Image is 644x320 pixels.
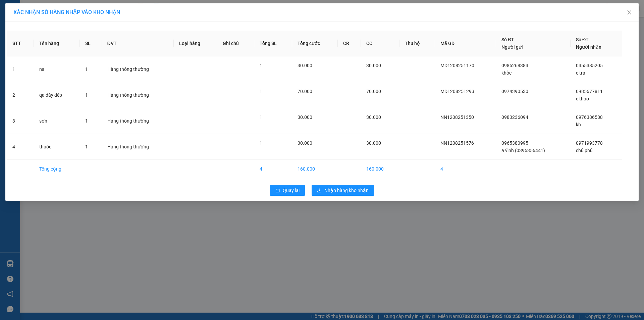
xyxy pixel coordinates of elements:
td: qa dày dép [34,82,80,108]
span: e thao [576,96,589,101]
span: 30.000 [366,140,381,146]
td: 160.000 [292,160,338,178]
span: 30.000 [298,140,312,146]
span: 1 [85,92,88,98]
td: thuốc [34,134,80,160]
span: Nhập hàng kho nhận [324,187,369,194]
th: Tổng cước [292,31,338,56]
td: Hàng thông thường [102,56,174,82]
span: 0985268383 [501,63,528,68]
span: khỏe [501,70,512,76]
span: 70.000 [298,89,312,94]
span: 0985677811 [576,89,603,94]
button: downloadNhập hàng kho nhận [312,185,374,196]
span: download [317,188,322,193]
span: kh [576,122,581,127]
th: Ghi chú [217,31,254,56]
th: ĐVT [102,31,174,56]
span: 1 [85,118,88,124]
span: 30.000 [298,115,312,120]
th: CR [338,31,361,56]
td: Hàng thông thường [102,82,174,108]
span: 0355385205 [576,63,603,68]
span: 30.000 [366,115,381,120]
span: close [627,10,632,15]
td: 160.000 [361,160,399,178]
span: 0983236094 [501,115,528,120]
span: 1 [85,144,88,149]
th: CC [361,31,399,56]
th: STT [7,31,34,56]
span: XÁC NHẬN SỐ HÀNG NHẬP VÀO KHO NHẬN [13,9,120,15]
span: Số ĐT [576,37,589,42]
span: 0965380995 [501,140,528,146]
span: c tra [576,70,585,76]
span: rollback [275,188,280,193]
td: 4 [254,160,292,178]
span: Quay lại [283,187,300,194]
td: Tổng cộng [34,160,80,178]
th: Tổng SL [254,31,292,56]
span: 0976386588 [576,115,603,120]
span: 1 [260,140,262,146]
td: 4 [435,160,496,178]
td: Hàng thông thường [102,134,174,160]
span: 0974390530 [501,89,528,94]
button: rollbackQuay lại [270,185,305,196]
span: chú phú [576,148,593,153]
th: Loại hàng [174,31,217,56]
td: sơn [34,108,80,134]
span: MD1208251170 [440,63,474,68]
th: Tên hàng [34,31,80,56]
span: Số ĐT [501,37,514,42]
td: na [34,56,80,82]
td: 1 [7,56,34,82]
td: Hàng thông thường [102,108,174,134]
span: 30.000 [366,63,381,68]
th: SL [80,31,102,56]
span: NN1208251576 [440,140,474,146]
span: MD1208251293 [440,89,474,94]
button: Close [620,3,639,22]
td: 3 [7,108,34,134]
span: 70.000 [366,89,381,94]
th: Thu hộ [399,31,435,56]
span: NN1208251350 [440,115,474,120]
td: 2 [7,82,34,108]
span: 1 [85,66,88,72]
span: 1 [260,89,262,94]
th: Mã GD [435,31,496,56]
span: Người nhận [576,44,601,50]
span: 1 [260,115,262,120]
span: 1 [260,63,262,68]
span: 0971993778 [576,140,603,146]
td: 4 [7,134,34,160]
span: Người gửi [501,44,523,50]
span: a vĩnh (0395356441) [501,148,545,153]
span: 30.000 [298,63,312,68]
